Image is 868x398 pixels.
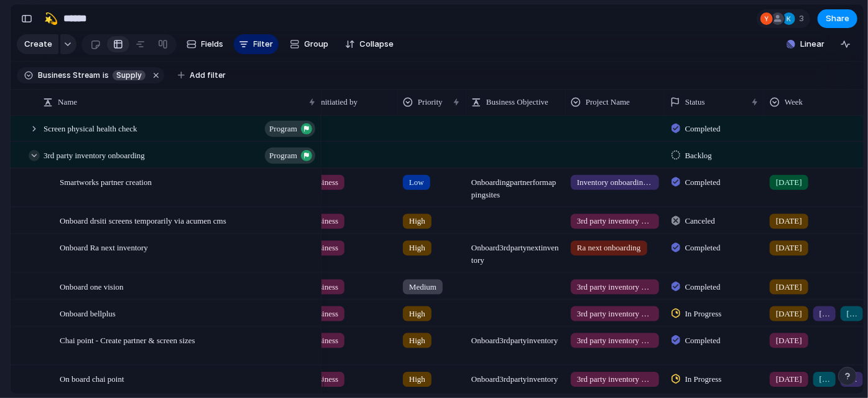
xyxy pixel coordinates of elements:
[577,215,653,227] span: 3rd party inventory onboarding
[826,12,849,25] span: Share
[269,146,297,164] span: program
[190,70,226,81] span: Add filter
[776,334,802,346] span: [DATE]
[800,38,824,50] span: Linear
[310,176,338,188] span: Business
[17,34,58,54] button: Create
[776,307,802,320] span: [DATE]
[685,307,722,320] span: In Progress
[44,147,145,161] span: 3rd party inventory onboarding
[305,38,329,50] span: Group
[820,307,829,320] span: [DATE]
[60,305,116,320] span: Onboard bellplus
[577,176,653,188] span: Inventory onboarding & mapping
[284,34,335,54] button: Group
[776,215,802,227] span: [DATE]
[776,280,802,293] span: [DATE]
[409,176,424,188] span: Low
[103,70,109,81] span: is
[265,147,315,163] button: program
[776,373,802,386] span: [DATE]
[685,149,712,161] span: Backlog
[310,215,338,227] span: Business
[182,34,229,54] button: Fields
[685,280,721,293] span: Completed
[44,10,58,27] div: 💫
[466,169,565,201] span: Onboarding partner for mapping sites
[409,215,425,227] span: High
[577,280,653,293] span: 3rd party inventory onboarding
[310,373,338,386] span: Business
[466,327,565,346] span: Onboard 3rd party inventory
[785,96,803,108] span: Week
[418,96,443,108] span: Priority
[782,35,829,54] button: Linear
[110,69,148,82] button: Supply
[577,334,653,346] span: 3rd party inventory onboarding
[409,242,425,254] span: High
[254,38,274,50] span: Filter
[847,307,857,320] span: [DATE]
[310,307,338,320] span: Business
[409,307,425,320] span: High
[310,280,338,293] span: Business
[60,278,124,293] span: Onboard one vision
[116,70,142,81] span: Supply
[685,334,721,346] span: Completed
[409,373,425,386] span: High
[24,38,52,50] span: Create
[340,34,399,54] button: Collapse
[60,213,226,227] span: Onboard drsiti screens temporarily via acumen cms
[60,371,124,386] span: On board chai point
[466,366,565,386] span: Onboard 3rd party inventory
[100,69,111,82] button: is
[58,96,77,108] span: Name
[586,96,630,108] span: Project Name
[409,334,425,346] span: High
[234,34,279,54] button: Filter
[577,242,641,254] span: Ra next onboarding
[201,38,224,50] span: Fields
[486,96,548,108] span: Business Objective
[170,67,233,84] button: Add filter
[265,120,315,136] button: program
[269,120,297,137] span: program
[577,307,653,320] span: 3rd party inventory onboarding
[685,215,715,227] span: Canceled
[310,242,338,254] span: Business
[60,174,152,188] span: Smartworks partner creation
[776,176,802,188] span: [DATE]
[685,176,721,188] span: Completed
[820,373,829,386] span: [DATE]
[318,96,358,108] span: Initiatied by
[799,12,808,25] span: 3
[818,9,857,28] button: Share
[360,38,394,50] span: Collapse
[685,373,722,386] span: In Progress
[60,240,148,254] span: Onboard Ra next inventory
[577,373,653,386] span: 3rd party inventory onboarding
[60,332,195,346] span: Chai point - Create partner & screen sizes
[685,242,721,254] span: Completed
[409,280,436,293] span: Medium
[44,120,137,135] span: Screen physical health check
[41,9,61,29] button: 💫
[38,70,100,81] span: Business Stream
[685,96,705,108] span: Status
[776,242,802,254] span: [DATE]
[466,235,565,267] span: Onboard 3rd party next inventory
[685,122,721,135] span: Completed
[310,334,338,346] span: Business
